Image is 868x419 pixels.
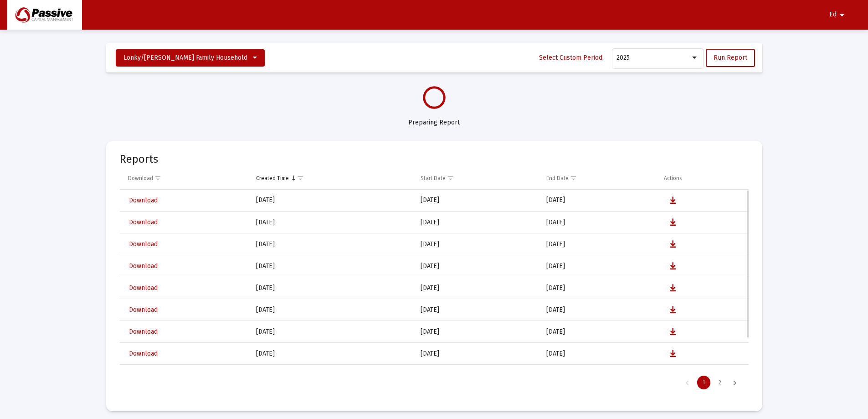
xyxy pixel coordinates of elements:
div: [DATE] [256,327,408,336]
span: Show filter options for column 'Start Date' [447,175,454,181]
div: [DATE] [256,262,408,271]
div: Previous Page [680,376,695,389]
span: Show filter options for column 'Download' [154,175,161,181]
div: Start Date [421,175,446,182]
div: Page 1 [697,376,710,389]
span: Download [129,218,158,226]
span: Select Custom Period [539,54,602,62]
td: [DATE] [414,255,539,277]
td: [DATE] [414,299,539,321]
td: [DATE] [414,365,539,387]
td: [DATE] [414,277,539,299]
span: Download [129,240,158,248]
td: [DATE] [540,233,657,255]
td: [DATE] [414,212,539,233]
span: Download [129,284,158,292]
div: Actions [664,175,682,182]
td: [DATE] [414,190,539,212]
div: End Date [546,175,569,182]
div: Download [128,175,153,182]
div: Data grid [120,167,749,395]
div: Next Page [727,376,742,389]
div: [DATE] [256,240,408,249]
button: Run Report [706,49,755,67]
div: Preparing Report [106,109,762,127]
span: 2025 [616,54,630,62]
div: [DATE] [256,218,408,227]
span: Ed [829,11,837,19]
td: Column Download [120,167,250,189]
td: Column End Date [540,167,657,189]
span: Download [129,197,158,204]
div: [DATE] [256,349,408,358]
div: [DATE] [256,305,408,315]
div: [DATE] [256,284,408,293]
button: Lonky/[PERSON_NAME] Family Household [116,49,265,67]
span: Run Report [714,54,747,62]
td: [DATE] [540,343,657,365]
td: [DATE] [414,321,539,343]
td: [DATE] [540,255,657,277]
div: [DATE] [256,196,408,205]
mat-icon: arrow_drop_down [837,6,847,24]
span: Download [129,306,158,314]
td: [DATE] [540,321,657,343]
span: Download [129,328,158,336]
span: Lonky/[PERSON_NAME] Family Household [123,54,247,62]
td: Column Start Date [414,167,539,189]
span: Show filter options for column 'End Date' [570,175,577,181]
td: [DATE] [414,233,539,255]
div: Page Navigation [120,370,749,395]
img: Dashboard [14,6,75,24]
td: [DATE] [540,212,657,233]
div: Created Time [256,175,289,182]
span: Show filter options for column 'Created Time' [297,175,304,181]
td: [DATE] [540,299,657,321]
td: Column Created Time [250,167,414,189]
td: Column Actions [657,167,749,189]
td: [DATE] [540,277,657,299]
td: [DATE] [540,190,657,212]
span: Download [129,262,158,270]
mat-card-title: Reports [120,155,158,164]
div: Page 2 [713,376,727,389]
button: Ed [818,5,858,24]
span: Download [129,350,158,357]
td: [DATE] [540,365,657,387]
td: [DATE] [414,343,539,365]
